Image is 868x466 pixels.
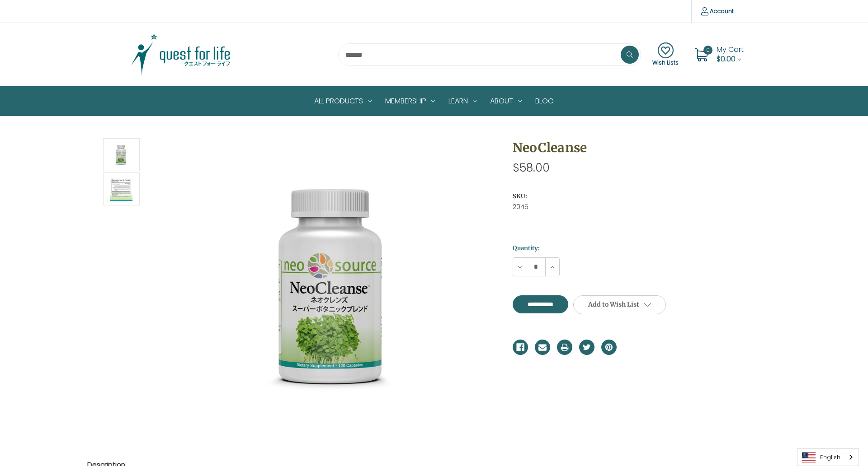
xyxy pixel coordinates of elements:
img: NeoCleanse [218,174,444,400]
span: $58.00 [513,160,550,176]
dt: SKU: [513,192,787,201]
h1: NeoCleanse [513,138,789,157]
span: 0 [703,46,712,55]
a: Add to Wish List [573,295,666,314]
span: Add to Wish List [588,300,639,308]
a: Wish Lists [652,42,679,67]
img: NeoCleanse [110,140,132,170]
div: Language [797,448,859,466]
a: Blog [528,87,561,116]
img: Quest Group [124,32,237,77]
a: Cart with 0 items [717,44,744,64]
a: Learn [442,87,483,116]
a: Membership [378,87,442,116]
a: Print [557,340,572,355]
span: My Cart [717,44,744,55]
a: About [483,87,528,116]
span: $0.00 [717,54,736,64]
a: All Products [307,87,378,116]
a: English [797,449,859,466]
aside: Language selected: English [797,448,859,466]
label: Quantity: [513,244,789,253]
dd: 2045 [513,202,789,212]
img: NeoCleanse [110,174,132,204]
